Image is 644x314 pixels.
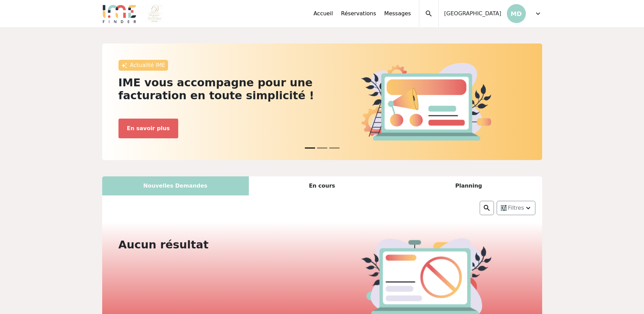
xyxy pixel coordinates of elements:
a: Messages [384,10,411,18]
button: News 1 [317,144,327,152]
h2: Aucun résultat [118,238,318,251]
img: setting.png [500,204,508,212]
span: [GEOGRAPHIC_DATA] [444,10,501,18]
a: Accueil [313,10,333,18]
div: Planning [395,176,542,195]
span: expand_more [534,10,542,18]
div: Actualité IME [118,60,168,71]
div: En cours [249,176,395,195]
span: search [425,10,433,18]
span: Filtres [508,204,524,212]
p: MD [507,4,526,23]
img: actu.png [361,63,491,140]
img: search.png [483,204,491,212]
button: News 0 [305,144,315,152]
button: News 2 [329,144,339,152]
h2: IME vous accompagne pour une facturation en toute simplicité ! [118,76,318,102]
img: arrow_down.png [524,204,532,212]
a: Réservations [341,10,376,18]
button: En savoir plus [118,119,178,138]
img: awesome.png [121,63,127,69]
img: Logo.png [102,4,137,23]
div: Nouvelles Demandes [102,176,249,195]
